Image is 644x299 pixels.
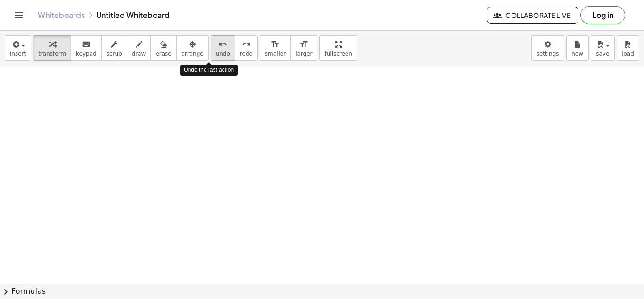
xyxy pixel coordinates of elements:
[596,51,609,57] span: save
[580,6,625,24] button: Log in
[299,39,308,50] i: format_size
[218,39,227,50] i: undo
[11,8,26,23] button: Toggle navigation
[65,88,253,230] iframe: ultra rumble but this character is genuinely broken…
[71,35,102,61] button: keyboardkeypad
[5,35,31,61] button: insert
[38,10,85,20] a: Whiteboards
[591,35,615,61] button: save
[296,51,312,57] span: larger
[132,51,146,57] span: draw
[531,35,564,61] button: settings
[150,35,176,61] button: erase
[107,51,122,57] span: scrub
[76,51,97,57] span: keypad
[622,51,634,57] span: load
[235,35,258,61] button: redoredo
[156,51,171,57] span: erase
[495,11,570,19] span: Collaborate Live
[260,35,291,61] button: format_sizesmaller
[271,39,280,50] i: format_size
[10,51,26,57] span: insert
[290,35,317,61] button: format_sizelarger
[180,65,238,76] div: Undo the last action
[566,35,589,61] button: new
[216,51,230,57] span: undo
[101,35,127,61] button: scrub
[537,51,559,57] span: settings
[82,39,91,50] i: keyboard
[211,35,235,61] button: undoundo
[242,39,251,50] i: redo
[127,35,151,61] button: draw
[38,51,66,57] span: transform
[324,51,352,57] span: fullscreen
[182,51,204,57] span: arrange
[176,35,209,61] button: arrange
[319,35,357,61] button: fullscreen
[265,51,286,57] span: smaller
[240,51,253,57] span: redo
[487,7,578,24] button: Collaborate Live
[617,35,639,61] button: load
[33,35,71,61] button: transform
[571,51,583,57] span: new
